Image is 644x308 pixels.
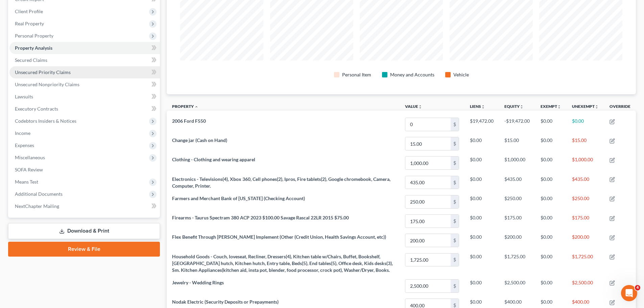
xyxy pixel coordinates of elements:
[499,250,535,276] td: $1,725.00
[499,173,535,192] td: $435.00
[567,115,604,134] td: $0.00
[15,191,63,197] span: Additional Documents
[572,104,599,109] a: Unexemptunfold_more
[405,157,451,169] input: 0.00
[499,115,535,134] td: -$19,472.00
[172,137,227,143] span: Change jar (Cash on Hand)
[15,81,79,87] span: Unsecured Nonpriority Claims
[405,104,422,109] a: Valueunfold_more
[172,176,390,189] span: Electronics - Televisions(4), Xbox 360, Cell phones(2), Ipros, Fire tablets(2), Google chromebook...
[342,71,371,78] div: Personal Item
[499,134,535,153] td: $15.00
[405,118,451,131] input: 0.00
[15,203,59,209] span: NextChapter Mailing
[15,69,71,75] span: Unsecured Priority Claims
[535,153,567,173] td: $0.00
[172,118,206,124] span: 2006 Ford F550
[405,137,451,150] input: 0.00
[418,105,422,109] i: unfold_more
[451,195,459,208] div: $
[464,115,499,134] td: $19,472.00
[15,155,45,160] span: Miscellaneous
[567,134,604,153] td: $15.00
[464,231,499,250] td: $0.00
[464,173,499,192] td: $0.00
[172,104,198,109] a: Property expand_less
[9,78,160,91] a: Unsecured Nonpriority Claims
[172,215,349,220] span: Firearms - Taurus Spectram 380 ACP 2023 $100.00 Savage Rascal 22LR 2015 $75.00
[499,192,535,211] td: $250.00
[15,33,53,39] span: Personal Property
[390,71,434,78] div: Money and Accounts
[405,254,451,266] input: 0.00
[535,192,567,211] td: $0.00
[567,212,604,231] td: $175.00
[15,167,43,172] span: SOFA Review
[405,280,451,292] input: 0.00
[15,45,52,51] span: Property Analysis
[470,104,485,109] a: Liensunfold_more
[9,103,160,115] a: Executory Contracts
[451,118,459,131] div: $
[15,21,44,26] span: Real Property
[15,142,34,148] span: Expenses
[567,173,604,192] td: $435.00
[194,105,198,109] i: expand_less
[451,234,459,247] div: $
[172,299,279,305] span: Nodak Electric (Security Deposits or Prepayments)
[464,276,499,295] td: $0.00
[499,153,535,173] td: $1,000.00
[499,276,535,295] td: $2,500.00
[9,66,160,78] a: Unsecured Priority Claims
[172,195,305,201] span: Farmers and Merchant Bank of [US_STATE] (Checking Account)
[405,234,451,247] input: 0.00
[635,285,640,290] span: 4
[451,254,459,266] div: $
[464,153,499,173] td: $0.00
[9,42,160,54] a: Property Analysis
[567,250,604,276] td: $1,725.00
[172,157,255,162] span: Clothing - Clothing and wearing apparel
[464,192,499,211] td: $0.00
[464,134,499,153] td: $0.00
[9,91,160,103] a: Lawsuits
[451,215,459,228] div: $
[520,105,524,109] i: unfold_more
[15,118,76,124] span: Codebtors Insiders & Notices
[499,231,535,250] td: $200.00
[405,176,451,189] input: 0.00
[15,8,43,14] span: Client Profile
[567,231,604,250] td: $200.00
[535,250,567,276] td: $0.00
[535,212,567,231] td: $0.00
[567,276,604,295] td: $2,500.00
[621,285,637,301] iframe: Intercom live chat
[451,157,459,169] div: $
[504,104,524,109] a: Equityunfold_more
[451,176,459,189] div: $
[451,137,459,150] div: $
[15,179,38,185] span: Means Test
[453,71,469,78] div: Vehicle
[9,200,160,212] a: NextChapter Mailing
[15,94,33,99] span: Lawsuits
[541,104,561,109] a: Exemptunfold_more
[464,212,499,231] td: $0.00
[557,105,561,109] i: unfold_more
[464,250,499,276] td: $0.00
[535,276,567,295] td: $0.00
[535,115,567,134] td: $0.00
[535,173,567,192] td: $0.00
[15,106,58,112] span: Executory Contracts
[535,134,567,153] td: $0.00
[405,215,451,228] input: 0.00
[172,234,386,240] span: Flex Benefit Through [PERSON_NAME] Implement (Other (Credit Union, Health Savings Account, etc))
[9,164,160,176] a: SOFA Review
[8,223,160,239] a: Download & Print
[499,212,535,231] td: $175.00
[172,280,224,285] span: Jewelry - Wedding Rings
[15,57,47,63] span: Secured Claims
[535,231,567,250] td: $0.00
[567,153,604,173] td: $1,000.00
[451,280,459,292] div: $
